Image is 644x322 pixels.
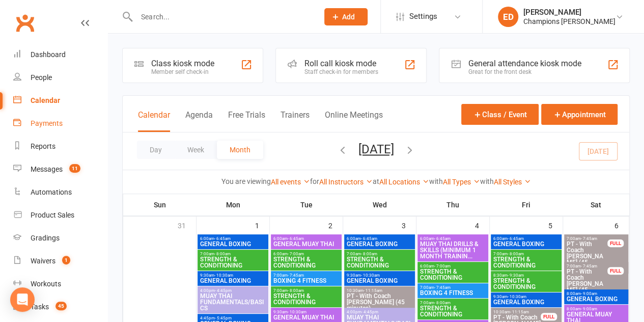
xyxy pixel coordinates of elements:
[270,194,343,216] th: Tue
[493,273,559,278] span: 8:30am
[566,307,626,311] span: 8:00am
[419,301,486,305] span: 7:00am
[346,241,413,247] span: GENERAL BOXING
[288,273,304,278] span: - 7:45am
[13,204,107,227] a: Product Sales
[566,236,608,241] span: 7:00am
[346,288,413,293] span: 10:30am
[346,273,413,278] span: 9:30am
[288,236,304,241] span: - 6:45am
[493,310,541,314] span: 10:30am
[607,267,624,275] div: FULL
[434,264,451,269] span: - 7:00am
[581,264,597,269] span: - 7:45am
[468,68,581,75] div: Great for the front desk
[346,293,413,311] span: PT - With Coach [PERSON_NAME] (45 minutes)
[328,217,343,233] div: 2
[133,10,311,24] input: Search...
[581,236,597,241] span: - 7:45am
[443,178,480,186] a: All Types
[55,302,67,310] span: 45
[215,288,232,293] span: - 4:45pm
[31,280,61,288] div: Workouts
[607,239,624,247] div: FULL
[200,252,266,256] span: 7:00am
[31,188,72,196] div: Automations
[273,278,340,284] span: BOXING 4 FITNESS
[566,291,626,296] span: 8:00am
[346,256,413,269] span: STRENGTH & CONDITIONING
[346,278,413,284] span: GENERAL BOXING
[214,273,233,278] span: - 10:30am
[255,217,269,233] div: 1
[273,236,340,241] span: 6:00am
[137,141,175,159] button: Day
[200,278,266,284] span: GENERAL BOXING
[273,256,340,269] span: STRENGTH & CONDITIONING
[434,301,451,305] span: - 8:00am
[493,241,559,247] span: GENERAL BOXING
[419,241,486,259] span: MUAY THAI DRILLS & SKILLS (MINIMUM 1 MONTH TRAININ...
[13,296,107,318] a: Tasks 45
[288,252,304,256] span: - 7:00am
[402,217,416,233] div: 3
[200,316,266,320] span: 4:45pm
[379,178,429,186] a: All Locations
[493,294,559,299] span: 9:30am
[373,177,379,185] strong: at
[288,310,306,314] span: - 10:30am
[508,294,526,299] span: - 10:30am
[69,164,80,173] span: 11
[490,194,563,216] th: Fri
[523,8,615,17] div: [PERSON_NAME]
[273,288,340,293] span: 7:00am
[13,43,107,66] a: Dashboard
[175,141,217,159] button: Week
[13,135,107,158] a: Reports
[31,142,55,150] div: Reports
[200,236,266,241] span: 6:00am
[361,273,380,278] span: - 10:30am
[151,68,214,75] div: Member self check-in
[197,194,270,216] th: Mon
[434,285,451,290] span: - 7:45am
[273,293,340,305] span: STRENGTH & CONDITIONING
[31,96,60,104] div: Calendar
[480,177,494,185] strong: with
[419,269,486,281] span: STRENGTH & CONDITIONING
[228,110,265,132] button: Free Trials
[273,252,340,256] span: 6:00am
[409,5,437,28] span: Settings
[541,313,557,320] div: FULL
[493,252,559,256] span: 7:00am
[31,73,52,82] div: People
[13,250,107,273] a: Waivers 1
[13,89,107,112] a: Calendar
[346,310,413,314] span: 4:00pm
[13,181,107,204] a: Automations
[31,234,60,242] div: Gradings
[304,68,378,75] div: Staff check-in for members
[429,177,443,185] strong: with
[419,285,486,290] span: 7:00am
[325,110,383,132] button: Online Meetings
[541,104,618,125] button: Appointment
[419,290,486,296] span: BOXING 4 FITNESS
[581,307,597,311] span: - 9:00am
[31,257,55,265] div: Waivers
[273,241,340,247] span: GENERAL MUAY THAI
[13,66,107,89] a: People
[468,59,581,68] div: General attendance kiosk mode
[363,288,382,293] span: - 11:15am
[523,17,615,26] div: Champions [PERSON_NAME]
[416,194,490,216] th: Thu
[185,110,213,132] button: Agenda
[346,236,413,241] span: 6:00am
[419,264,486,269] span: 6:00am
[271,178,310,186] a: All events
[494,178,531,186] a: All Styles
[563,194,629,216] th: Sat
[273,314,340,320] span: GENERAL MUAY THAI
[614,217,629,233] div: 6
[200,273,266,278] span: 9:30am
